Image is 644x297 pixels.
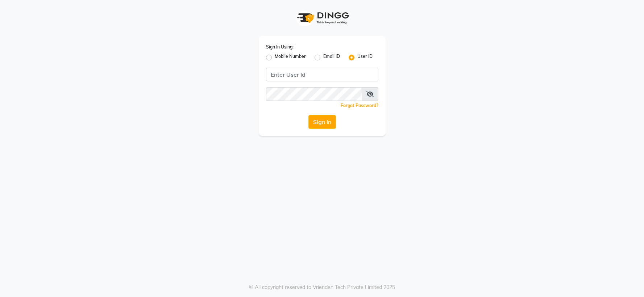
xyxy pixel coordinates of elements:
[266,68,378,81] input: Username
[308,115,336,129] button: Sign In
[341,103,378,108] a: Forgot Password?
[293,7,351,29] img: logo1.svg
[266,44,294,50] label: Sign In Using:
[275,53,306,62] label: Mobile Number
[357,53,373,62] label: User ID
[266,87,362,101] input: Username
[323,53,340,62] label: Email ID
